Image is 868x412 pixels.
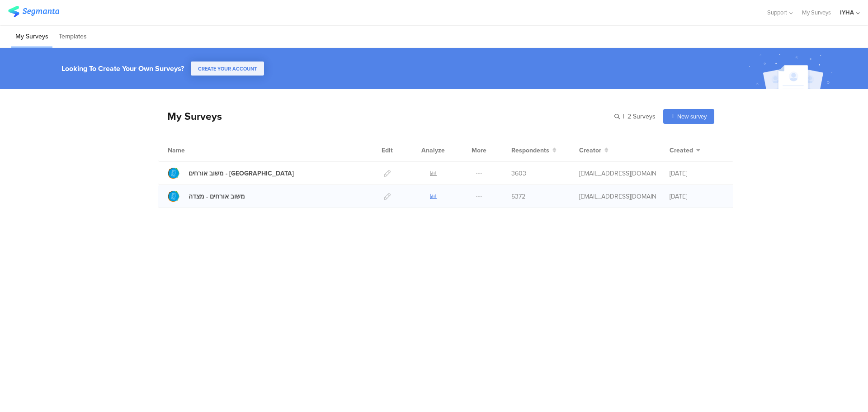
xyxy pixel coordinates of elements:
[627,112,656,121] span: 2 Surveys
[579,169,656,178] div: ofir@iyha.org.il
[469,139,489,161] div: More
[745,51,839,92] img: create_account_image.svg
[579,146,601,155] span: Creator
[840,8,854,17] div: IYHA
[168,167,294,179] a: משוב אורחים - [GEOGRAPHIC_DATA]
[189,169,294,178] div: משוב אורחים - עין גדי
[622,112,626,121] span: |
[198,65,257,72] span: CREATE YOUR ACCOUNT
[511,169,526,178] span: 3603
[579,146,609,155] button: Creator
[420,139,447,161] div: Analyze
[55,26,91,47] li: Templates
[670,146,693,155] span: Created
[767,8,787,17] span: Support
[579,192,656,201] div: ofir@iyha.org.il
[670,146,700,155] button: Created
[168,146,222,155] div: Name
[8,6,59,17] img: segmanta logo
[191,62,264,76] button: CREATE YOUR ACCOUNT
[11,26,52,47] li: My Surveys
[377,139,397,161] div: Edit
[670,192,724,201] div: [DATE]
[677,112,707,121] span: New survey
[670,169,724,178] div: [DATE]
[511,146,549,155] span: Respondents
[189,192,245,201] div: משוב אורחים - מצדה
[61,63,184,74] div: Looking To Create Your Own Surveys?
[511,192,525,201] span: 5372
[158,109,222,124] div: My Surveys
[511,146,557,155] button: Respondents
[168,190,245,202] a: משוב אורחים - מצדה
